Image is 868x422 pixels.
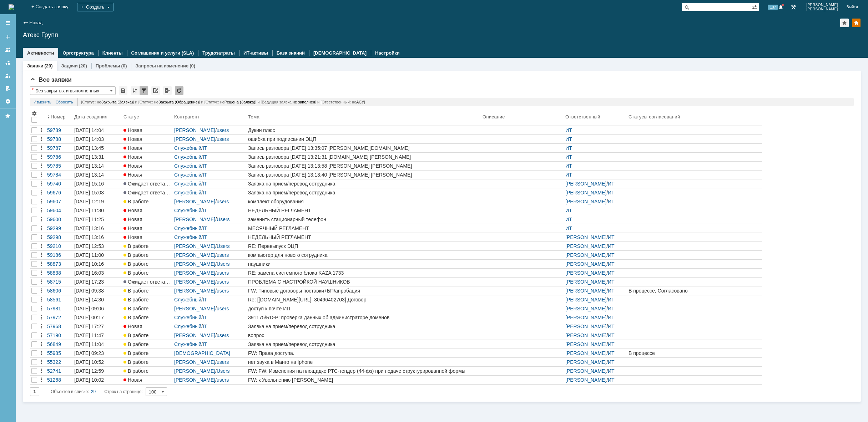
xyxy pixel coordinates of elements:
a: Заявка на прием/перевод сотрудника [247,179,481,188]
a: [PERSON_NAME] [174,306,215,311]
a: Заявка на прием/перевод сотрудника [247,188,481,197]
div: Запись разговора [DATE] 13:35:07 [PERSON_NAME][DOMAIN_NAME] [248,145,480,151]
a: Мои согласования [2,83,14,94]
div: [DATE] 16:03 [74,270,104,276]
a: 58606 [46,286,73,295]
a: [PERSON_NAME] [174,261,215,267]
div: 59789 [47,127,71,133]
a: 59740 [46,179,73,188]
a: 59784 [46,171,73,179]
a: 58715 [46,278,73,286]
a: [DATE] 14:03 [73,135,122,143]
a: users [217,306,229,311]
div: 59186 [47,252,71,258]
a: Дукин плюс [247,126,481,134]
a: users [217,127,229,133]
a: [PERSON_NAME] [565,252,606,258]
a: [DATE] 11:25 [73,215,122,224]
a: В работе [122,295,173,304]
a: Задачи [61,63,78,68]
a: Служебный [174,225,201,231]
a: 391175/RD-P: проверка данных об администраторе доменов [247,313,481,322]
span: Новая [123,145,142,151]
a: НЕДЕЛЬНЫЙ РЕГЛАМЕНТ [247,206,481,215]
a: ИТ [608,181,615,187]
a: 59607 [46,197,73,206]
div: [DATE] 09:38 [74,288,104,294]
a: ИТ [608,252,615,258]
span: [PERSON_NAME] [806,7,838,11]
a: ИТ [565,136,572,142]
a: [DATE] 09:06 [73,304,122,313]
span: Ожидает ответа контрагента [123,190,194,195]
span: В работе [123,270,148,276]
a: доступ к почте ИП [247,304,481,313]
th: Дата создания [73,109,122,126]
div: Сортировка... [131,86,139,95]
a: Новая [122,206,173,215]
div: [DATE] 15:03 [74,190,104,195]
a: ИТ [608,288,615,294]
span: Новая [123,136,142,142]
div: [DATE] 09:06 [74,306,104,311]
a: МЕСЯЧНЫЙ РЕГЛАМЕНТ [247,224,481,233]
a: users [217,279,229,285]
th: Контрагент [173,109,247,126]
div: Дата создания [74,114,109,120]
a: Служебный [174,208,201,213]
div: [DATE] 14:04 [74,127,104,133]
a: [DATE] 11:30 [73,206,122,215]
div: [DATE] 12:53 [74,243,104,249]
a: FW: Типовые договоры поставки+БП/апробация [247,286,481,295]
a: 59789 [46,126,73,134]
a: В работе [122,313,173,322]
a: Новая [122,135,173,143]
a: Новая [122,224,173,233]
a: [PERSON_NAME] [174,136,215,142]
div: [DATE] 12:19 [74,199,104,204]
div: 59784 [47,172,71,178]
div: [DATE] 15:16 [74,181,104,187]
a: [PERSON_NAME] [565,306,606,311]
div: [DATE] 11:25 [74,217,104,222]
a: ИТ [608,190,615,195]
a: Ожидает ответа контрагента [122,278,173,286]
a: Запись разговора [DATE] 13:35:07 [PERSON_NAME][DOMAIN_NAME] [247,144,481,152]
div: [DATE] 14:03 [74,136,104,142]
div: [DATE] 13:45 [74,145,104,151]
a: В работе [122,251,173,259]
a: Служебный [174,190,201,195]
a: 57972 [46,313,73,322]
a: ИТ-активы [243,50,268,56]
div: [DATE] 13:16 [74,234,104,240]
a: Служебный [174,145,201,151]
div: Фильтрация... [140,86,148,95]
a: Служебный [174,163,201,169]
a: [DATE] 13:16 [73,233,122,241]
a: 59298 [46,233,73,241]
a: Запись разговора [DATE] 13:21:31 [DOMAIN_NAME] [PERSON_NAME] [247,153,481,161]
div: 57972 [47,315,71,320]
a: 59604 [46,206,73,215]
a: 59210 [46,242,73,250]
div: [DATE] 13:14 [74,163,104,169]
a: Запросы на изменение [135,63,188,68]
div: Контрагент [174,114,201,120]
a: НЕДЕЛЬНЫЙ РЕГЛАМЕНТ [247,233,481,241]
div: 59788 [47,136,71,142]
div: НЕДЕЛЬНЫЙ РЕГЛАМЕНТ [248,208,480,213]
a: [DATE] 16:03 [73,269,122,277]
a: Служебный [174,181,201,187]
a: [PERSON_NAME] [565,279,606,285]
a: [DATE] 11:00 [73,251,122,259]
a: [PERSON_NAME] [565,199,606,204]
div: 59299 [47,225,71,231]
a: Проблемы [96,63,120,68]
span: Новая [123,225,142,231]
span: В работе [123,297,148,302]
div: Запись разговора [DATE] 13:13:58 [PERSON_NAME] [PERSON_NAME] [248,163,480,169]
div: [DATE] 00:17 [74,315,104,320]
a: Новая [122,215,173,224]
a: [PERSON_NAME] [565,288,606,294]
span: В работе [123,243,148,249]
